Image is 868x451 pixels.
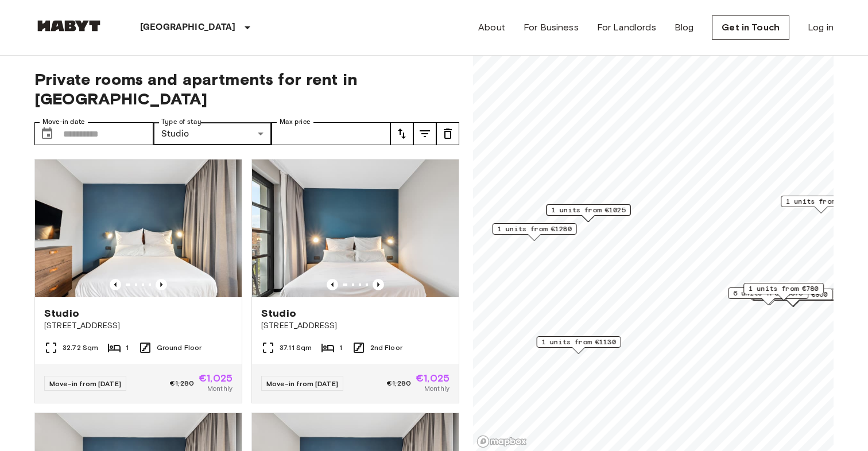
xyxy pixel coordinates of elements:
[161,117,201,127] label: Type of stay
[157,343,202,353] span: Ground Floor
[413,122,436,145] button: tune
[387,378,411,388] span: €1,280
[493,223,577,241] div: Map marker
[675,21,694,34] a: Blog
[390,122,413,145] button: tune
[44,320,232,332] span: [STREET_ADDRESS]
[537,336,621,354] div: Map marker
[42,117,85,127] label: Move-in date
[153,122,272,145] div: Studio
[743,283,824,301] div: Map marker
[749,283,819,294] span: 1 units from €780
[373,279,384,290] button: Previous image
[476,435,527,448] a: Mapbox logo
[758,289,828,300] span: 5 units from €950
[786,196,856,207] span: 1 units from €980
[542,337,616,347] span: 1 units from €1130
[156,279,167,290] button: Previous image
[712,15,789,40] a: Get in Touch
[34,69,459,108] span: Private rooms and apartments for rent in [GEOGRAPHIC_DATA]
[251,159,459,403] a: Marketing picture of unit DE-01-482-208-01Previous imagePrevious imageStudio[STREET_ADDRESS]37.11...
[207,383,232,394] span: Monthly
[552,205,626,215] span: 1 units from €1025
[170,378,194,388] span: €1,280
[34,159,242,403] a: Marketing picture of unit DE-01-481-006-01Previous imagePrevious imageStudio[STREET_ADDRESS]32.72...
[524,21,579,34] a: For Business
[808,21,834,34] a: Log in
[370,343,402,353] span: 2nd Floor
[728,287,808,305] div: Map marker
[126,343,129,353] span: 1
[478,21,505,34] a: About
[547,204,631,222] div: Map marker
[252,160,459,297] img: Marketing picture of unit DE-01-482-208-01
[261,306,296,320] span: Studio
[424,383,449,394] span: Monthly
[140,21,236,34] p: [GEOGRAPHIC_DATA]
[597,21,656,34] a: For Landlords
[110,279,121,290] button: Previous image
[436,122,459,145] button: tune
[327,279,338,290] button: Previous image
[781,196,861,213] div: Map marker
[199,373,232,383] span: €1,025
[280,117,311,127] label: Max price
[44,306,79,320] span: Studio
[36,122,59,145] button: Choose date
[63,343,98,353] span: 32.72 Sqm
[498,224,572,234] span: 1 units from €1280
[261,320,449,332] span: [STREET_ADDRESS]
[34,20,103,32] img: Habyt
[339,343,342,353] span: 1
[266,379,338,388] span: Move-in from [DATE]
[35,160,242,297] img: Marketing picture of unit DE-01-481-006-01
[733,288,803,298] span: 6 units from €875
[280,343,312,353] span: 37.11 Sqm
[49,379,121,388] span: Move-in from [DATE]
[416,373,449,383] span: €1,025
